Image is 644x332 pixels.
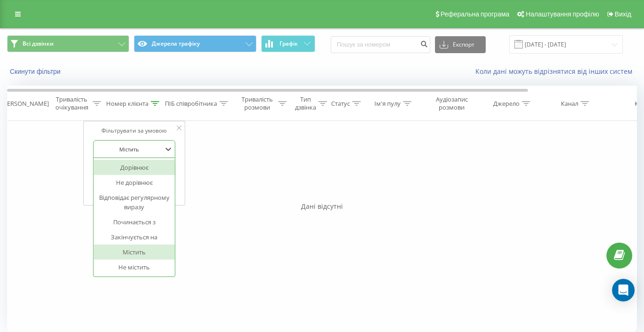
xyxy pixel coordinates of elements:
[295,95,316,111] div: Тип дзвінка
[526,10,599,18] span: Налаштування профілю
[612,279,635,301] div: Open Intercom Messenger
[93,214,175,229] div: Починається з
[441,10,510,18] span: Реферальна програма
[279,40,298,47] span: Графік
[374,100,401,108] div: Ім'я пулу
[93,260,175,275] div: Не містить
[134,35,256,52] button: Джерела трафіку
[93,190,175,214] div: Відповідає регулярному виразу
[7,35,129,52] button: Всі дзвінки
[1,100,49,108] div: [PERSON_NAME]
[53,95,90,111] div: Тривалість очікування
[331,100,350,108] div: Статус
[93,245,175,260] div: Містить
[93,229,175,245] div: Закінчується на
[239,95,276,111] div: Тривалість розмови
[261,35,315,52] button: Графік
[93,160,175,175] div: Дорівнює
[7,67,65,76] button: Скинути фільтри
[435,36,486,53] button: Експорт
[493,100,520,108] div: Джерело
[23,40,54,47] span: Всі дзвінки
[331,36,430,53] input: Пошук за номером
[561,100,578,108] div: Канал
[429,95,474,111] div: Аудіозапис розмови
[615,10,631,18] span: Вихід
[475,67,637,76] a: Коли дані можуть відрізнятися вiд інших систем
[93,175,175,190] div: Не дорівнює
[165,100,217,108] div: ПІБ співробітника
[7,202,637,211] div: Дані відсутні
[93,126,176,135] div: Фільтрувати за умовою
[106,100,148,108] div: Номер клієнта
